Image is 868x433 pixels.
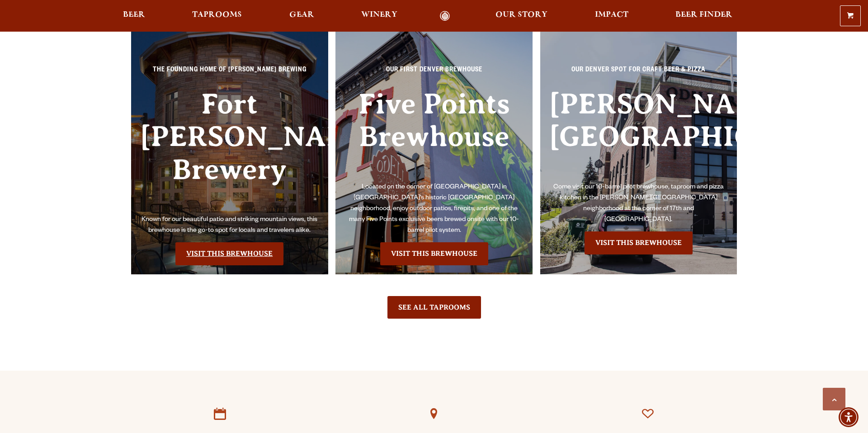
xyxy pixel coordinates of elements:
[140,215,319,236] p: Known for our beautiful patio and striking mountain views, this brewhouse is the go-to spot for l...
[380,242,488,265] a: Visit the Five Points Brewhouse
[670,11,738,21] a: Beer Finder
[289,11,314,19] span: Gear
[344,65,524,81] p: Our First Denver Brewhouse
[495,11,547,19] span: Our Story
[140,65,319,81] p: The Founding Home of [PERSON_NAME] Brewing
[675,11,732,19] span: Beer Finder
[428,11,462,21] a: Odell Home
[140,88,319,215] h3: Fort [PERSON_NAME] Brewery
[117,11,151,21] a: Beer
[361,11,397,19] span: Winery
[175,242,283,265] a: Visit the Fort Collin's Brewery & Taproom
[344,182,524,236] p: Located on the corner of [GEOGRAPHIC_DATA] in [GEOGRAPHIC_DATA]’s historic [GEOGRAPHIC_DATA] neig...
[490,11,553,21] a: Our Story
[283,11,320,21] a: Gear
[595,11,628,19] span: Impact
[549,88,728,182] h3: [PERSON_NAME][GEOGRAPHIC_DATA]
[589,11,634,21] a: Impact
[839,407,859,427] div: Accessibility Menu
[823,388,845,410] a: Scroll to top
[192,11,242,19] span: Taprooms
[549,65,728,81] p: Our Denver spot for craft beer & pizza
[344,88,524,182] h3: Five Points Brewhouse
[387,296,481,319] a: See All Taprooms
[355,11,403,21] a: Winery
[549,182,728,226] p: Come visit our 10-barrel pilot brewhouse, taproom and pizza kitchen in the [PERSON_NAME][GEOGRAPH...
[186,11,248,21] a: Taprooms
[123,11,145,19] span: Beer
[585,231,693,254] a: Visit the Sloan’s Lake Brewhouse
